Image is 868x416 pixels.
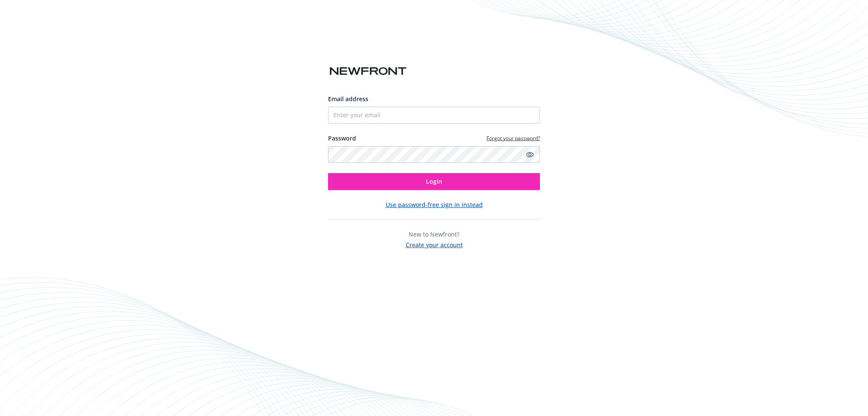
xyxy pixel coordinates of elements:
[328,134,356,143] label: Password
[525,149,535,160] a: Show password
[426,177,442,185] span: Login
[328,107,540,124] input: Enter your email
[328,173,540,190] button: Login
[386,200,483,209] button: Use password-free sign in instead
[406,239,463,249] button: Create your account
[487,135,540,142] a: Forgot your password?
[328,64,408,79] img: Newfront logo
[328,146,540,163] input: Enter your password
[328,95,368,103] span: Email address
[409,230,459,238] span: New to Newfront?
